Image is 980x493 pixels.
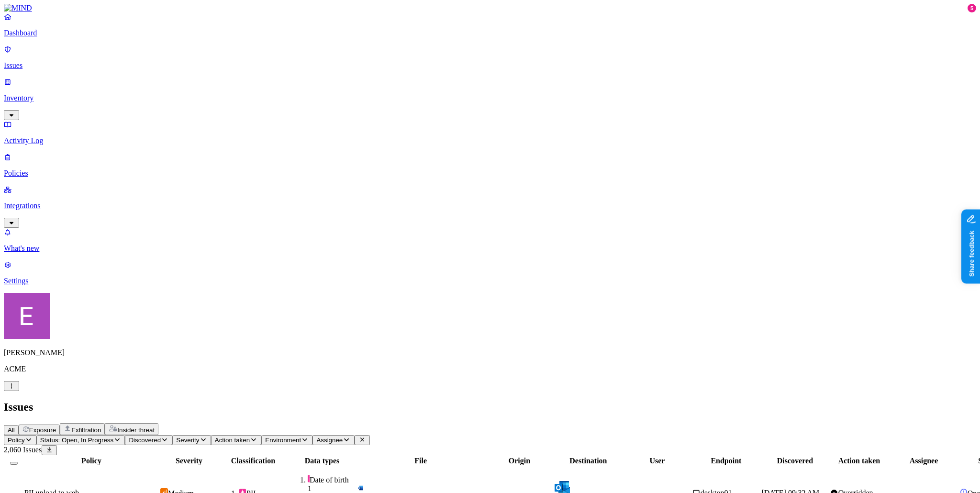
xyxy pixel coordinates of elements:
p: Issues [4,61,976,70]
span: 2,060 Issues [4,446,42,454]
button: Select all [10,462,18,465]
div: Origin [486,457,553,465]
span: All [8,426,15,434]
img: MIND [4,4,32,12]
a: MIND [4,4,976,12]
span: Severity [176,437,199,444]
a: What's new [4,228,976,253]
div: Assignee [890,457,958,465]
p: Inventory [4,94,976,102]
img: pii-line [308,475,310,482]
span: Exposure [29,426,56,434]
div: 5 [968,4,976,12]
p: Dashboard [4,29,976,37]
img: Eran Barak [4,293,50,339]
p: [PERSON_NAME] [4,348,976,357]
div: Destination [555,457,622,465]
p: Policies [4,169,976,178]
a: Settings [4,260,976,285]
div: Severity [160,457,218,465]
div: User [624,457,690,465]
span: Status: Open, In Progress [40,437,113,444]
div: Classification [220,457,287,465]
a: Inventory [4,78,976,119]
p: Settings [4,277,976,285]
a: Issues [4,45,976,70]
a: Activity Log [4,120,976,145]
div: Action taken [830,457,888,465]
p: Integrations [4,202,976,210]
div: Endpoint [692,457,759,465]
a: Integrations [4,185,976,226]
img: microsoft-word [357,485,364,491]
span: Action taken [215,437,250,444]
span: Environment [265,437,301,444]
span: Discovered [129,437,161,444]
span: Exfiltration [71,426,101,434]
div: Data types [289,457,356,465]
p: Activity Log [4,136,976,145]
span: Assignee [316,437,343,444]
div: Policy [24,457,158,465]
div: File [357,457,484,465]
div: Discovered [761,457,828,465]
h2: Issues [4,401,976,414]
span: Policy [8,437,25,444]
a: Dashboard [4,12,976,37]
p: What's new [4,244,976,253]
span: Insider threat [117,426,155,434]
p: ACME [4,365,976,373]
a: Policies [4,153,976,178]
div: Date of birth [308,475,356,484]
div: 1 [308,484,356,493]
